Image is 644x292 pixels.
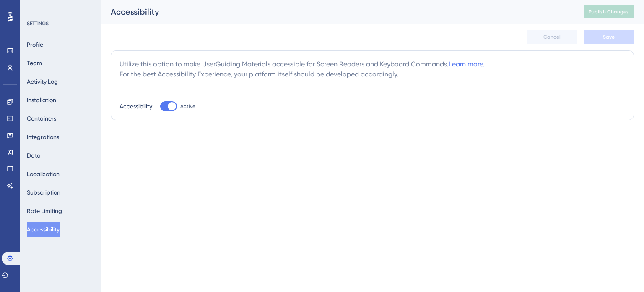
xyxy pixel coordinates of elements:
[449,60,485,68] a: Learn more.
[180,103,195,110] span: Active
[27,55,42,71] button: Team
[119,101,153,111] div: Accessibility:
[589,8,629,15] span: Publish Changes
[27,74,58,89] button: Activity Log
[27,185,60,200] button: Subscription
[27,37,43,52] button: Profile
[27,148,41,163] button: Data
[584,5,634,18] button: Publish Changes
[584,30,634,44] button: Save
[543,34,561,40] span: Cancel
[27,222,60,237] button: Accessibility
[27,111,56,126] button: Containers
[119,59,625,79] div: Utilize this option to make UserGuiding Materials accessible for Screen Readers and Keyboard Comm...
[27,92,56,108] button: Installation
[603,34,615,40] span: Save
[27,166,60,182] button: Localization
[111,6,563,18] div: Accessibility
[27,20,95,27] div: SETTINGS
[27,203,62,218] button: Rate Limiting
[527,30,577,44] button: Cancel
[27,129,59,145] button: Integrations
